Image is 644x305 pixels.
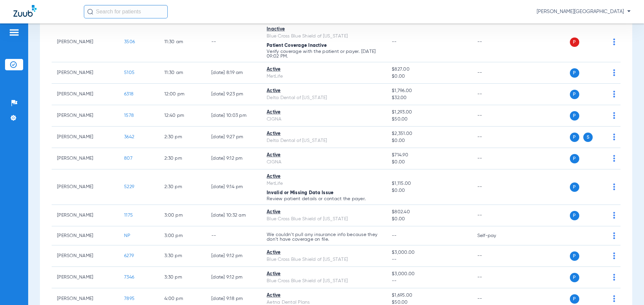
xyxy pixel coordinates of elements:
div: Active [267,173,381,180]
td: -- [206,22,261,62]
div: Active [267,87,381,94]
span: -- [392,278,466,285]
td: -- [472,22,517,62]
span: -- [392,256,466,263]
img: group-dot-blue.svg [613,212,615,219]
img: group-dot-blue.svg [613,39,615,45]
div: Active [267,249,381,256]
td: [PERSON_NAME] [52,127,119,148]
div: Active [267,152,381,159]
td: [PERSON_NAME] [52,205,119,226]
span: P [570,37,579,47]
span: -- [392,40,397,44]
td: 12:00 PM [159,84,206,105]
td: 3:00 PM [159,205,206,226]
div: Blue Cross Blue Shield of [US_STATE] [267,216,381,223]
span: 7346 [124,275,134,280]
span: 1175 [124,213,133,218]
td: [DATE] 9:12 PM [206,245,261,267]
td: [DATE] 10:03 PM [206,105,261,127]
span: $0.00 [392,73,466,80]
span: P [570,211,579,220]
div: MetLife [267,180,381,187]
td: -- [472,84,517,105]
img: group-dot-blue.svg [613,232,615,239]
div: Delta Dental of [US_STATE] [267,137,381,144]
td: -- [472,267,517,288]
td: [PERSON_NAME] [52,84,119,105]
div: Inactive [267,26,381,33]
td: [PERSON_NAME] [52,267,119,288]
span: $1,695.00 [392,292,466,299]
td: -- [472,105,517,127]
span: P [570,273,579,282]
td: -- [472,205,517,226]
img: Search Icon [87,9,93,15]
span: P [570,68,579,78]
span: [PERSON_NAME][GEOGRAPHIC_DATA] [537,8,631,15]
img: group-dot-blue.svg [613,134,615,140]
td: [PERSON_NAME] [52,148,119,169]
img: group-dot-blue.svg [613,155,615,162]
td: 3:30 PM [159,245,206,267]
span: $50.00 [392,116,466,123]
div: Active [267,271,381,278]
p: We couldn’t pull any insurance info because they don’t have coverage on file. [267,232,381,242]
span: P [570,182,579,192]
td: [PERSON_NAME] [52,169,119,205]
td: [PERSON_NAME] [52,105,119,127]
span: $802.40 [392,209,466,216]
span: P [570,154,579,163]
td: 11:30 AM [159,62,206,84]
td: [DATE] 9:12 PM [206,267,261,288]
span: P [570,294,579,304]
img: group-dot-blue.svg [613,69,615,76]
span: $827.00 [392,66,466,73]
div: Active [267,292,381,299]
span: $1,293.00 [392,109,466,116]
td: [DATE] 9:27 PM [206,127,261,148]
td: 2:30 PM [159,148,206,169]
td: [PERSON_NAME] [52,245,119,267]
div: CIGNA [267,116,381,123]
div: Active [267,109,381,116]
td: -- [472,148,517,169]
td: 11:30 AM [159,22,206,62]
span: $32.00 [392,94,466,101]
td: -- [472,245,517,267]
img: group-dot-blue.svg [613,91,615,97]
span: P [570,111,579,121]
span: 3506 [124,40,135,44]
td: 3:30 PM [159,267,206,288]
span: NP [124,233,130,238]
td: -- [206,226,261,245]
span: 3642 [124,135,134,139]
img: group-dot-blue.svg [613,183,615,190]
div: MetLife [267,73,381,80]
td: [DATE] 9:23 PM [206,84,261,105]
span: $2,351.00 [392,130,466,137]
span: 6279 [124,253,134,258]
span: $714.90 [392,152,466,159]
td: -- [472,62,517,84]
span: $0.00 [392,137,466,144]
div: Active [267,66,381,73]
div: Active [267,209,381,216]
span: Invalid or Missing Data Issue [267,190,333,195]
td: [PERSON_NAME] [52,22,119,62]
div: CIGNA [267,159,381,166]
span: -- [392,233,397,238]
span: Patient Coverage Inactive [267,43,327,48]
span: 5229 [124,184,134,189]
td: [DATE] 9:14 PM [206,169,261,205]
img: Zuub Logo [13,5,37,17]
td: [PERSON_NAME] [52,226,119,245]
td: 2:30 PM [159,169,206,205]
td: [DATE] 8:19 AM [206,62,261,84]
p: Review patient details or contact the payer. [267,197,381,201]
div: Delta Dental of [US_STATE] [267,94,381,101]
td: 3:00 PM [159,226,206,245]
img: group-dot-blue.svg [613,295,615,302]
td: -- [472,169,517,205]
td: [DATE] 10:32 AM [206,205,261,226]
